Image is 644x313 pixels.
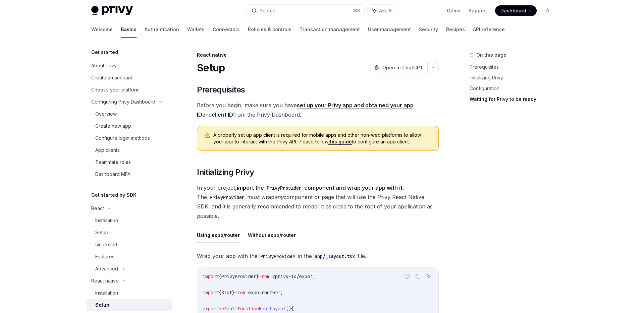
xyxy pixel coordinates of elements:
[95,170,130,178] div: Dashboard MFA
[495,5,537,16] a: Dashboard
[91,62,117,70] div: About Privy
[95,158,131,166] div: Teammate roles
[86,227,172,239] a: Setup
[328,139,352,145] a: this guide
[86,84,172,96] a: Choose your platform
[95,289,118,297] div: Installation
[470,94,558,105] a: Waiting for Privy to be ready
[542,5,553,16] button: Toggle dark mode
[259,273,270,279] span: from
[247,5,364,17] button: Search...⌘K
[368,5,397,17] button: Ask AI
[353,8,360,13] span: ⌘ K
[197,62,225,74] h1: Setup
[86,168,172,180] a: Dashboard MFA
[213,21,240,38] a: Connectors
[91,21,113,38] a: Welcome
[379,7,392,14] span: Ask AI
[470,83,558,94] a: Configuration
[86,108,172,120] a: Overview
[235,290,246,296] span: from
[95,134,150,142] div: Configure login methods
[258,253,298,260] code: PrivyProvider
[237,184,402,191] strong: import the component and wrap your app with it
[221,273,256,279] span: PrivyProvider
[419,21,438,38] a: Security
[91,6,133,15] img: light logo
[86,60,172,72] a: About Privy
[91,191,137,199] h5: Get started by SDK
[207,194,247,201] code: PrivyProvider
[414,272,422,280] button: Copy the contents from the code block
[248,21,291,38] a: Policies & controls
[197,101,439,119] span: Before you begin, make sure you have and from the Privy Dashboard.
[469,7,487,14] a: Support
[121,21,137,38] a: Basics
[213,132,432,145] span: A properly set up app client is required for mobile apps and other non-web platforms to allow you...
[91,204,104,212] div: React
[237,306,259,312] span: function
[270,273,313,279] span: '@privy-io/expo'
[95,229,108,237] div: Setup
[313,273,315,279] span: ;
[91,86,140,94] div: Choose your platform
[259,306,286,312] span: RootLayout
[86,251,172,263] a: Features
[203,290,219,296] span: import
[203,306,219,312] span: export
[86,239,172,251] a: Quickstart
[197,251,439,261] span: Wrap your app with the in the file.
[197,102,414,118] a: set up your Privy app and obtained your app ID
[91,277,119,285] div: React native
[274,194,283,200] em: any
[95,265,118,273] div: Advanced
[473,21,505,38] a: API reference
[280,290,283,296] span: ;
[86,299,172,311] a: Setup
[382,64,423,71] span: Open in ChatGPT
[86,214,172,227] a: Installation
[256,273,259,279] span: }
[86,132,172,144] a: Configure login methods
[260,7,278,15] div: Search...
[446,21,465,38] a: Recipes
[95,301,109,309] div: Setup
[470,62,558,72] a: Prerequisites
[145,21,179,38] a: Authentication
[246,290,280,296] span: 'expo-router'
[86,120,172,132] a: Create new app
[86,287,172,299] a: Installation
[219,290,221,296] span: {
[286,306,291,312] span: ()
[232,290,235,296] span: }
[447,7,461,14] a: Demo
[91,48,118,56] h5: Get started
[476,51,506,59] span: On this page
[219,273,221,279] span: {
[86,156,172,168] a: Teammate roles
[197,52,439,58] div: React native
[95,241,117,249] div: Quickstart
[95,216,118,225] div: Installation
[197,183,439,221] span: In your project, . The must wrap component or page that will use the Privy React Native SDK, and ...
[368,21,411,38] a: User management
[370,62,427,73] button: Open in ChatGPT
[219,306,237,312] span: default
[95,122,131,130] div: Create new app
[86,72,172,84] a: Create an account
[95,110,117,118] div: Overview
[470,72,558,83] a: Initializing Privy
[86,144,172,156] a: App clients
[203,273,219,279] span: import
[300,21,360,38] a: Transaction management
[204,132,211,139] svg: Warning
[221,290,232,296] span: Slot
[291,306,294,312] span: {
[95,146,120,154] div: App clients
[212,111,233,118] a: client ID
[197,227,240,243] button: Using expo/router
[403,272,412,280] button: Report incorrect code
[312,253,358,260] code: app/_layout.tsx
[264,184,304,192] code: PrivyProvider
[500,7,526,14] span: Dashboard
